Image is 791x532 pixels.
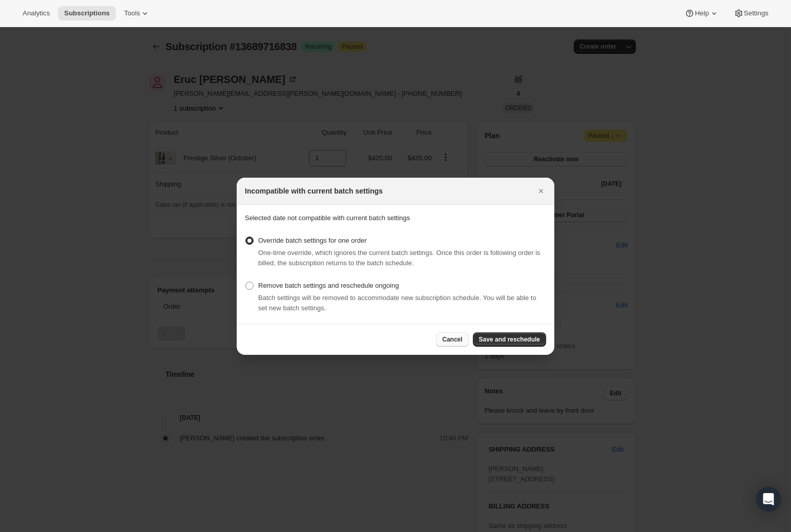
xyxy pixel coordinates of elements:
[58,6,116,20] button: Subscriptions
[436,332,468,347] button: Cancel
[479,335,540,344] span: Save and reschedule
[258,282,399,289] span: Remove batch settings and reschedule ongoing
[534,184,548,198] button: Close
[678,6,725,20] button: Help
[124,9,140,17] span: Tools
[245,186,383,196] h2: Incompatible with current batch settings
[258,294,536,312] span: Batch settings will be removed to accommodate new subscription schedule. You will be able to set ...
[744,9,768,17] span: Settings
[16,6,56,20] button: Analytics
[23,9,50,17] span: Analytics
[727,6,775,20] button: Settings
[64,9,110,17] span: Subscriptions
[258,249,540,267] span: One-time override, which ignores the current batch settings. Once this order is following order i...
[258,237,367,244] span: Override batch settings for one order
[245,214,410,222] span: Selected date not compatible with current batch settings
[695,9,709,17] span: Help
[442,335,462,344] span: Cancel
[118,6,156,20] button: Tools
[756,487,781,512] div: Open Intercom Messenger
[473,332,546,347] button: Save and reschedule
